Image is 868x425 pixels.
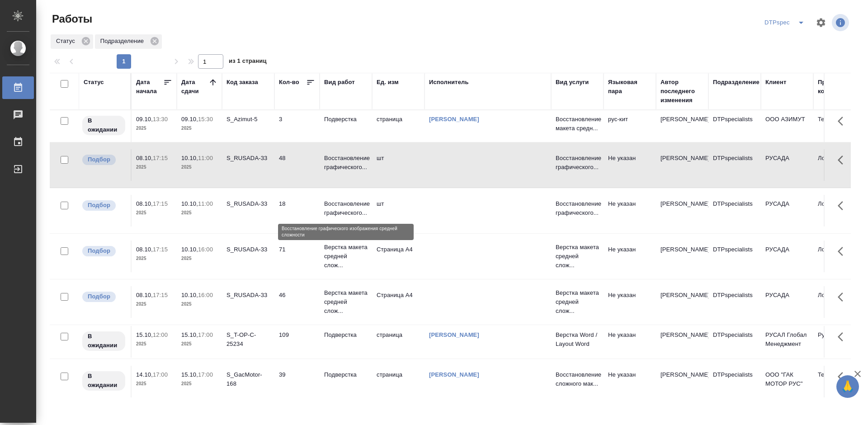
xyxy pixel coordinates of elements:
[226,199,270,208] div: S_RUSADA-33
[136,292,153,298] p: 08.10,
[274,241,320,272] td: 71
[832,326,854,348] button: Здесь прячутся важные кнопки
[136,208,172,217] p: 2025
[556,78,589,87] div: Вид услуги
[198,246,213,253] p: 16:00
[136,371,153,378] p: 14.10,
[372,326,425,358] td: страница
[608,78,651,96] div: Языковая пара
[81,115,126,136] div: Исполнитель назначен, приступать к работе пока рано
[136,116,153,123] p: 09.10,
[136,300,172,309] p: 2025
[198,371,213,378] p: 17:00
[556,199,599,217] p: Восстановление графического...
[556,154,599,172] p: Восстановление графического...
[56,37,78,46] p: Статус
[100,37,147,46] p: Подразделение
[324,288,368,316] p: Верстка макета средней слож...
[324,154,368,172] p: Восстановление графического...
[813,195,866,227] td: Локализация
[765,78,786,87] div: Клиент
[604,326,656,358] td: Не указан
[604,366,656,397] td: Не указан
[88,332,120,350] p: В ожидании
[429,331,479,338] a: [PERSON_NAME]
[708,110,761,142] td: DTPspecialists
[198,292,213,298] p: 16:00
[136,340,172,349] p: 2025
[832,366,854,387] button: Здесь прячутся важные кнопки
[604,110,656,142] td: рус-кит
[153,246,168,253] p: 17:15
[372,366,425,397] td: страница
[136,200,153,207] p: 08.10,
[181,246,198,253] p: 10.10,
[556,243,599,270] p: Верстка макета средней слож...
[765,115,809,124] p: ООО АЗИМУТ
[274,286,320,318] td: 46
[153,116,168,123] p: 13:30
[88,201,110,210] p: Подбор
[226,78,258,87] div: Код заказа
[136,155,153,161] p: 08.10,
[813,366,866,397] td: Технический
[153,371,168,378] p: 17:00
[372,110,425,142] td: страница
[181,379,217,388] p: 2025
[274,110,320,142] td: 3
[153,331,168,338] p: 12:00
[832,110,854,132] button: Здесь прячутся важные кнопки
[840,377,855,396] span: 🙏
[813,286,866,318] td: Локализация
[656,110,708,142] td: [PERSON_NAME]
[95,34,162,49] div: Подразделение
[181,292,198,298] p: 10.10,
[713,78,759,87] div: Подразделение
[708,366,761,397] td: DTPspecialists
[708,286,761,318] td: DTPspecialists
[708,149,761,181] td: DTPspecialists
[377,78,399,87] div: Ед. изм
[181,331,198,338] p: 15.10,
[372,195,425,227] td: шт
[88,116,120,134] p: В ожидании
[813,241,866,272] td: Локализация
[832,149,854,171] button: Здесь прячутся важные кнопки
[88,292,110,301] p: Подбор
[660,78,704,105] div: Автор последнего изменения
[181,340,217,349] p: 2025
[274,326,320,358] td: 109
[81,245,126,257] div: Можно подбирать исполнителей
[765,154,809,163] p: РУСАДА
[274,366,320,397] td: 39
[274,149,320,181] td: 48
[765,245,809,254] p: РУСАДА
[136,124,172,133] p: 2025
[50,12,92,26] span: Работы
[324,115,368,124] p: Подверстка
[81,199,126,212] div: Можно подбирать исполнителей
[708,241,761,272] td: DTPspecialists
[81,370,126,392] div: Исполнитель назначен, приступать к работе пока рано
[198,155,213,161] p: 11:00
[818,78,861,96] div: Проектная команда
[372,149,425,181] td: шт
[324,370,368,379] p: Подверстка
[765,370,809,388] p: ООО "ГАК МОТОР РУС"
[810,12,832,33] span: Настроить таблицу
[708,326,761,358] td: DTPspecialists
[813,149,866,181] td: Локализация
[656,326,708,358] td: [PERSON_NAME]
[81,291,126,303] div: Можно подбирать исполнителей
[556,288,599,316] p: Верстка макета средней слож...
[88,155,110,164] p: Подбор
[324,199,368,217] p: Восстановление графического...
[181,155,198,161] p: 10.10,
[226,370,270,388] div: S_GacMotor-168
[88,372,120,390] p: В ожидании
[274,195,320,227] td: 18
[136,379,172,388] p: 2025
[136,246,153,253] p: 08.10,
[656,286,708,318] td: [PERSON_NAME]
[181,371,198,378] p: 15.10,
